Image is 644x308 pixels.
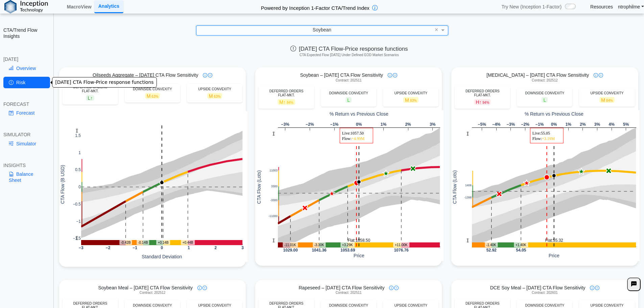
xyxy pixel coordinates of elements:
[90,95,93,101] span: ↑
[262,89,311,97] div: DEFERRED ORDERS FLAT-MKT.
[336,291,362,295] span: Contract: 202511
[599,97,615,103] span: M
[618,4,644,10] a: ntrophilme
[482,101,489,104] span: 94%
[458,89,507,97] div: DEFERRED ORDERS FLAT-MKT.
[3,77,50,88] a: Risk
[3,56,50,62] div: [DATE]
[393,73,397,77] img: plus-icon.svg
[532,291,558,295] span: Contract: 202601
[290,46,408,52] span: [DATE] CTA Flow-Price response functions
[532,78,558,82] span: Contract: 202512
[203,73,207,77] img: info-icon.svg
[3,107,50,119] a: Forecast
[486,72,589,78] span: [MEDICAL_DATA] – [DATE] CTA Flow Sensitivity
[3,168,50,186] a: Balance Sheet
[3,138,50,149] a: Simulator
[93,72,198,78] span: Oilseeds Aggregate – [DATE] CTA Flow Sensitivity
[207,93,222,99] span: M
[590,286,594,290] img: info-icon.svg
[214,95,220,98] span: 63%
[582,91,631,95] div: UPSIDE CONVEXITY
[542,97,548,103] span: L
[145,93,160,99] span: M
[606,99,613,102] span: 84%
[336,78,362,82] span: Contract: 202511
[324,304,373,308] div: DOWNSIDE CONVEXITY
[94,0,123,13] a: Analytics
[410,99,417,102] span: 83%
[324,91,373,95] div: DOWNSIDE CONVEXITY
[128,304,177,308] div: DOWNSIDE CONVEXITY
[300,72,383,78] span: Soybean – [DATE] CTA Flow Sensitivity
[98,285,193,291] span: Soybean Meal – [DATE] CTA Flow Sensitivity
[388,73,392,77] img: info-icon.svg
[582,304,631,308] div: UPSIDE CONVEXITY
[479,99,481,105] span: ↑
[3,162,50,168] div: INSIGHTS
[52,77,157,88] div: [DATE] CTA Flow-Price response functions
[595,286,599,290] img: plus-icon.svg
[345,97,352,103] span: L
[278,99,295,105] span: M
[299,285,384,291] span: Rapeseed – [DATE] CTA Flow Sensitivity
[283,99,286,105] span: ↑
[208,73,212,77] img: plus-icon.svg
[287,101,293,104] span: 84%
[590,4,613,10] a: Resources
[190,304,239,308] div: UPSIDE CONVEXITY
[3,101,50,107] div: FORECAST
[394,286,399,290] img: plus-icon.svg
[520,91,569,95] div: DOWNSIDE CONVEXITY
[313,27,331,32] span: Soybean
[3,63,50,74] a: Overview
[386,304,435,308] div: UPSIDE CONVEXITY
[435,27,438,33] span: ×
[140,291,166,295] span: Contract: 202512
[190,87,239,91] div: UPSIDE CONVEXITY
[434,26,439,35] span: Clear value
[202,286,207,290] img: plus-icon.svg
[64,1,94,13] a: MacroView
[501,4,562,10] span: Try New (Inception 1-Factor)
[520,304,569,308] div: DOWNSIDE CONVEXITY
[474,99,491,105] span: H
[490,285,586,291] span: DCE Soy Meal – [DATE] CTA Flow Sensitivity
[386,91,435,95] div: UPSIDE CONVEXITY
[594,73,598,77] img: info-icon.svg
[57,53,641,57] h5: CTA Expected Flow [DATE] Under Defined EOD Market Scenarios
[258,2,372,11] h2: Powered by Inception 1-Factor CTA/Trend Index
[599,73,603,77] img: plus-icon.svg
[3,132,50,138] div: SIMULATOR
[3,27,50,39] h2: CTA/Trend Flow Insights
[197,286,202,290] img: info-icon.svg
[389,286,393,290] img: info-icon.svg
[151,95,158,98] span: 63%
[403,97,419,103] span: M
[86,95,94,101] span: L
